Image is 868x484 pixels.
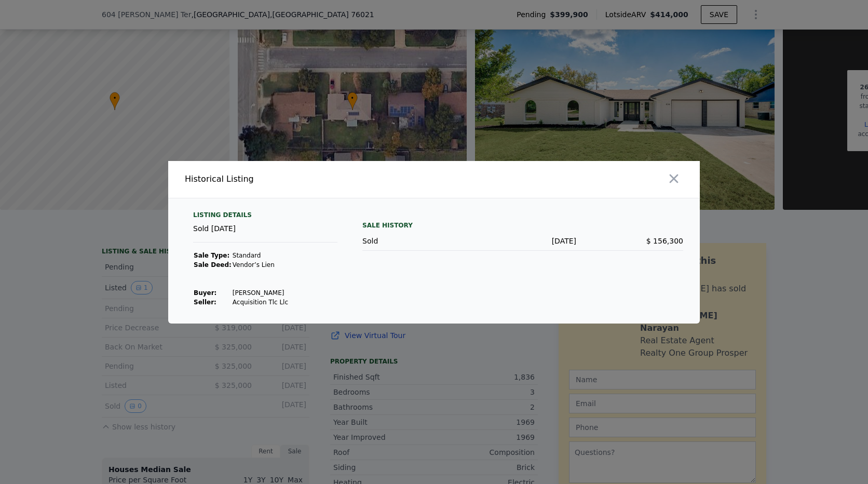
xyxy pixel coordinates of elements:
[193,211,337,223] div: Listing Details
[232,298,289,307] td: Acquisition Tlc Llc
[232,251,289,260] td: Standard
[185,173,430,185] div: Historical Listing
[362,236,469,246] div: Sold
[469,236,576,246] div: [DATE]
[232,260,289,270] td: Vendor’s Lien
[646,237,683,245] span: $ 156,300
[194,299,216,306] strong: Seller :
[194,252,229,259] strong: Sale Type:
[232,288,289,298] td: [PERSON_NAME]
[362,219,683,232] div: Sale History
[194,261,232,268] strong: Sale Deed:
[194,289,216,297] strong: Buyer :
[193,223,337,243] div: Sold [DATE]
